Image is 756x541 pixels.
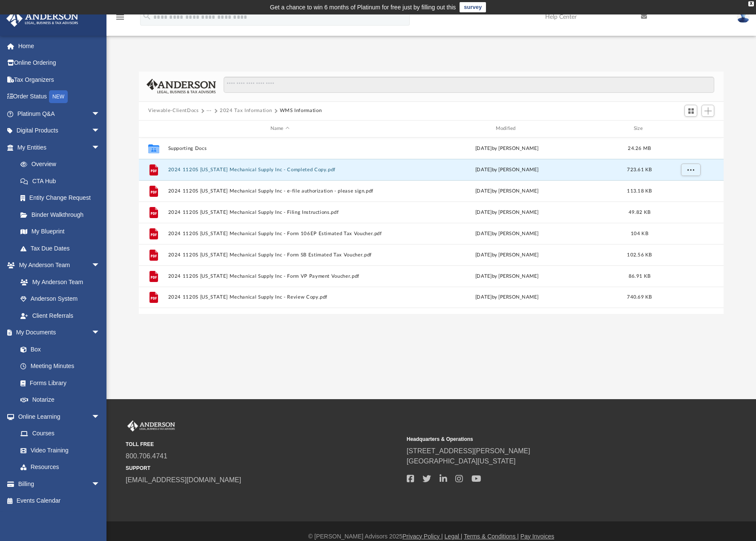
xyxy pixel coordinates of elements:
span: 723.61 KB [627,167,652,172]
a: Legal | [445,533,463,540]
a: Overview [12,156,113,173]
button: Viewable-ClientDocs [148,107,198,115]
button: 2024 Tax Information [220,107,272,115]
span: 740.69 KB [627,295,652,299]
div: id [143,125,164,132]
a: Client Referrals [12,307,109,324]
div: [DATE] by [PERSON_NAME] [395,144,619,152]
a: My Documentsarrow_drop_down [6,324,109,341]
a: 800.706.4741 [126,452,167,460]
span: arrow_drop_down [92,105,109,123]
a: survey [460,2,486,12]
div: Name [168,125,391,132]
a: CTA Hub [12,173,113,190]
img: Anderson Advisors Platinum Portal [4,10,81,27]
div: [DATE] by [PERSON_NAME] [395,294,619,301]
img: User Pic [737,11,750,23]
button: 2024 1120S [US_STATE] Mechanical Supply Inc - Review Copy.pdf [168,294,392,300]
div: [DATE] by [PERSON_NAME] [395,230,619,237]
a: My Anderson Team [12,273,104,291]
span: 113.18 KB [627,188,652,193]
div: id [661,125,720,132]
a: [EMAIL_ADDRESS][DOMAIN_NAME] [126,476,241,483]
a: Home [6,37,113,55]
div: Get a chance to win 6 months of Platinum for free just by filling out this [270,2,456,12]
a: Anderson System [12,291,109,308]
div: © [PERSON_NAME] Advisors 2025 [106,532,756,541]
a: Order StatusNEW [6,88,113,106]
div: close [748,1,754,6]
button: More options [681,163,701,176]
small: TOLL FREE [126,440,401,448]
small: SUPPORT [126,464,401,472]
a: Events Calendar [6,492,113,509]
small: Headquarters & Operations [407,435,682,443]
a: [GEOGRAPHIC_DATA][US_STATE] [407,458,516,465]
a: Meeting Minutes [12,358,109,375]
a: Terms & Conditions | [464,533,519,540]
button: Add [701,105,714,117]
button: ··· [207,107,212,115]
a: Forms Library [12,374,104,391]
div: [DATE] by [PERSON_NAME] [395,272,619,280]
a: Platinum Q&Aarrow_drop_down [6,105,113,122]
div: NEW [49,90,68,103]
a: Privacy Policy | [402,533,443,540]
div: [DATE] by [PERSON_NAME] [395,166,619,173]
span: 86.91 KB [629,273,650,278]
i: search [142,12,152,21]
span: 24.26 MB [628,146,651,150]
a: Tax Due Dates [12,240,113,257]
input: Search files and folders [224,77,714,93]
span: arrow_drop_down [92,122,109,140]
a: Entity Change Request [12,190,113,207]
div: [DATE] by [PERSON_NAME] [395,251,619,259]
span: arrow_drop_down [92,257,109,274]
a: My Entitiesarrow_drop_down [6,139,113,156]
span: arrow_drop_down [92,408,109,426]
span: 102.56 KB [627,252,652,257]
a: Video Training [12,442,104,459]
a: Online Ordering [6,55,113,72]
a: Notarize [12,391,109,409]
button: 2024 1120S [US_STATE] Mechanical Supply Inc - Form SB Estimated Tax Voucher.pdf [168,252,392,257]
a: Courses [12,425,109,442]
a: Online Learningarrow_drop_down [6,408,109,425]
div: [DATE] by [PERSON_NAME] [395,187,619,195]
div: grid [139,138,724,314]
button: Switch to Grid View [684,105,697,117]
div: Modified [395,125,619,132]
a: Binder Walkthrough [12,206,113,223]
span: arrow_drop_down [92,139,109,156]
a: Billingarrow_drop_down [6,475,113,492]
a: My Anderson Teamarrow_drop_down [6,257,109,274]
a: Resources [12,459,109,476]
i: menu [115,12,125,22]
div: Size [623,125,657,132]
span: 104 KB [631,231,648,236]
span: arrow_drop_down [92,324,109,342]
a: Pay Invoices [520,533,554,540]
a: menu [115,16,125,22]
button: 2024 1120S [US_STATE] Mechanical Supply Inc - Form 106EP Estimated Tax Voucher.pdf [168,230,392,236]
img: Anderson Advisors Platinum Portal [126,420,177,432]
a: Box [12,341,104,358]
a: [STREET_ADDRESS][PERSON_NAME] [407,447,530,455]
button: 2024 1120S [US_STATE] Mechanical Supply Inc - Completed Copy.pdf [168,167,392,172]
a: My Blueprint [12,223,109,240]
a: Tax Organizers [6,71,113,88]
button: Supporting Docs [168,145,392,151]
button: WMS Information [280,107,322,115]
div: [DATE] by [PERSON_NAME] [395,208,619,216]
span: arrow_drop_down [92,475,109,493]
button: 2024 1120S [US_STATE] Mechanical Supply Inc - e-file authorization - please sign.pdf [168,188,392,193]
button: 2024 1120S [US_STATE] Mechanical Supply Inc - Filing Instructions.pdf [168,209,392,215]
span: 49.82 KB [629,210,650,214]
a: Digital Productsarrow_drop_down [6,122,113,139]
button: 2024 1120S [US_STATE] Mechanical Supply Inc - Form VP Payment Voucher.pdf [168,273,392,279]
